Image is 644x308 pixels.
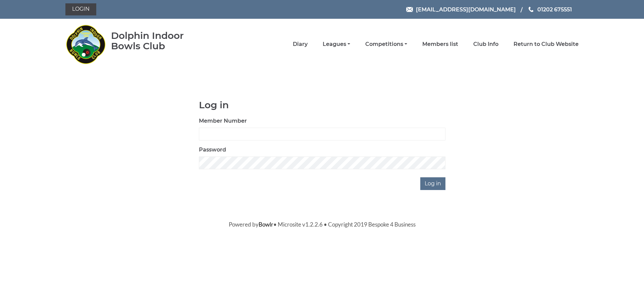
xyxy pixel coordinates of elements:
[406,5,516,14] a: Email [EMAIL_ADDRESS][DOMAIN_NAME]
[323,41,350,48] a: Leagues
[420,177,445,190] input: Log in
[199,100,445,110] h1: Log in
[537,6,572,12] span: 01202 675551
[259,221,273,228] a: Bowlr
[528,5,572,14] a: Phone us 01202 675551
[406,7,413,12] img: Email
[422,41,458,48] a: Members list
[199,117,247,125] label: Member Number
[65,21,106,68] img: Dolphin Indoor Bowls Club
[65,3,96,15] a: Login
[473,41,498,48] a: Club Info
[416,6,516,12] span: [EMAIL_ADDRESS][DOMAIN_NAME]
[529,7,533,12] img: Phone us
[514,41,579,48] a: Return to Club Website
[293,41,308,48] a: Diary
[199,146,226,154] label: Password
[111,30,205,51] div: Dolphin Indoor Bowls Club
[365,41,407,48] a: Competitions
[229,221,416,228] span: Powered by • Microsite v1.2.2.6 • Copyright 2019 Bespoke 4 Business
